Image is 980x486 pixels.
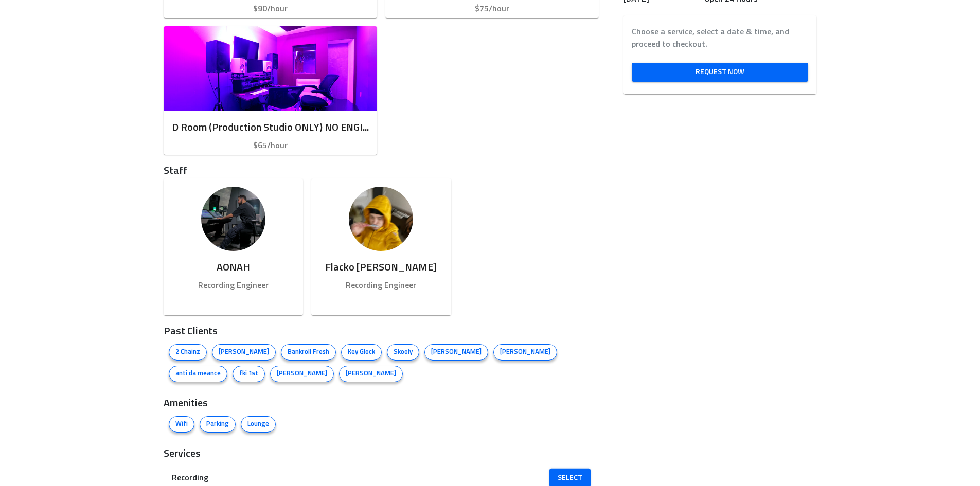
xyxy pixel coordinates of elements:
[425,347,488,357] span: [PERSON_NAME]
[172,259,295,276] h6: AONAH
[172,279,295,292] p: Recording Engineer
[623,14,700,29] h6: [DATE]
[172,139,369,152] p: $65/hour
[632,63,808,82] a: Request Now
[387,347,419,357] span: Skooly
[340,369,402,379] span: [PERSON_NAME]
[164,187,304,315] a: AONAHAONAHRecording Engineer
[241,419,275,429] span: Lounge
[164,446,599,461] h3: Services
[233,369,264,379] span: fki 1st
[201,187,265,251] img: AONAH
[632,26,808,50] label: Choose a service, select a date & time, and proceed to checkout.
[704,14,813,29] h6: 12:00am - 3:00am
[349,187,413,251] img: Flacko Blanco
[164,26,377,155] button: D Room (Production Studio ONLY) NO ENGINEER INCLUDED$65/hour
[640,66,800,79] span: Request Now
[212,347,275,357] span: [PERSON_NAME]
[319,259,443,276] h6: Flacko [PERSON_NAME]
[164,323,599,339] h3: Past Clients
[172,3,369,15] p: $90/hour
[271,369,333,379] span: [PERSON_NAME]
[494,347,557,357] span: [PERSON_NAME]
[342,347,381,357] span: Key Glock
[169,419,194,429] span: Wifi
[558,472,582,484] span: Select
[164,26,377,111] img: Room image
[281,347,335,357] span: Bankroll Fresh
[169,347,206,357] span: 2 Chainz
[200,419,235,429] span: Parking
[164,395,599,411] h3: Amenities
[164,163,599,178] h3: Staff
[172,119,369,136] h6: D Room (Production Studio ONLY) NO ENGINEER INCLUDED
[172,472,575,484] span: Recording
[311,187,451,315] a: Flacko BlancoFlacko [PERSON_NAME]Recording Engineer
[319,279,443,292] p: Recording Engineer
[169,369,227,379] span: anti da meance
[394,3,591,15] p: $75/hour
